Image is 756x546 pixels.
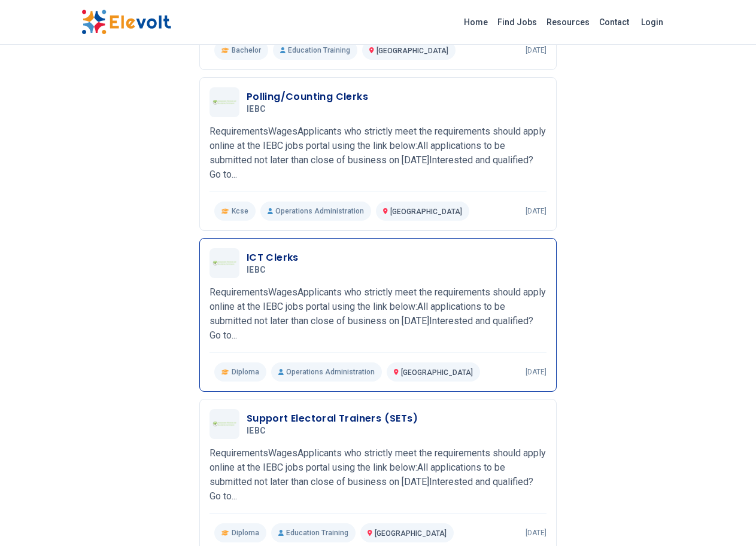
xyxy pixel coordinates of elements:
span: [GEOGRAPHIC_DATA] [390,208,462,216]
span: IEBC [247,265,266,276]
h3: Support Electoral Trainers (SETs) [247,411,418,426]
span: IEBC [247,426,266,437]
img: IEBC [212,100,236,105]
a: IEBCPolling/Counting ClerksIEBCRequirementsWagesApplicants who strictly meet the requirements sho... [210,87,546,221]
h3: Polling/Counting Clerks [247,90,368,104]
a: IEBCSupport Electoral Trainers (SETs)IEBCRequirementsWagesApplicants who strictly meet the requir... [210,409,546,542]
p: RequirementsWagesApplicants who strictly meet the requirements should apply online at the IEBC jo... [210,446,546,504]
a: Resources [542,13,594,32]
p: RequirementsWagesApplicants who strictly meet the requirements should apply online at the IEBC jo... [210,285,546,343]
span: Diploma [232,528,259,538]
span: Diploma [232,367,259,377]
p: Operations Administration [271,362,382,382]
span: [GEOGRAPHIC_DATA] [401,368,473,377]
span: Bachelor [232,45,261,55]
p: [DATE] [526,206,546,216]
a: Home [459,13,493,32]
span: IEBC [247,104,266,115]
p: Education Training [271,523,356,542]
img: IEBC [212,422,236,426]
h3: ICT Clerks [247,251,299,265]
a: Contact [594,13,634,32]
a: IEBCICT ClerksIEBCRequirementsWagesApplicants who strictly meet the requirements should apply onl... [210,248,546,382]
img: IEBC [212,261,236,266]
span: [GEOGRAPHIC_DATA] [375,529,447,538]
a: Login [634,10,670,34]
p: Education Training [273,41,357,60]
p: RequirementsWagesApplicants who strictly meet the requirements should apply online at the IEBC jo... [210,124,546,182]
img: Elevolt [81,10,171,35]
span: Kcse [232,206,248,216]
p: Operations Administration [260,202,371,221]
p: [DATE] [526,45,546,55]
p: [DATE] [526,528,546,538]
iframe: Chat Widget [696,489,756,546]
iframe: Advertisement [81,54,206,413]
iframe: Advertisement [576,54,699,413]
p: [DATE] [526,367,546,377]
a: Find Jobs [493,13,542,32]
span: [GEOGRAPHIC_DATA] [377,47,448,55]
